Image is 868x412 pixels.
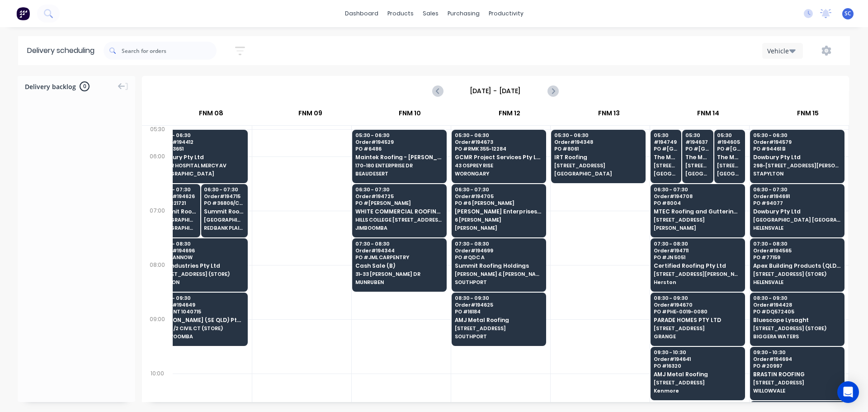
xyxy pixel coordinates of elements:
[654,171,679,176] span: [GEOGRAPHIC_DATA]
[455,139,542,145] span: Order # 194673
[156,187,197,192] span: 06:30 - 07:30
[355,194,443,199] span: Order # 194725
[654,302,741,308] span: Order # 194670
[355,163,443,168] span: 170-180 ENTERPRISE DR
[355,241,443,246] span: 07:30 - 08:30
[762,43,803,59] button: Vehicle
[204,208,244,214] span: Summit Roofing Holdings
[261,105,360,125] div: FNM 09
[16,7,30,20] img: Factory
[455,334,542,339] span: SOUTHPORT
[156,334,244,339] span: TOOWOOMBA
[156,225,197,231] span: [GEOGRAPHIC_DATA]
[455,208,542,214] span: [PERSON_NAME] Enterprises Pty Ltd
[717,139,742,145] span: # 194605
[654,200,741,206] span: PO # 8004
[455,279,542,285] span: SOUTHPORT
[156,154,244,160] span: Dowbury Pty Ltd
[654,241,741,246] span: 07:30 - 08:30
[455,217,542,223] span: 6 [PERSON_NAME]
[156,317,244,323] span: [PERSON_NAME] (SE QLD) Pty Ltd
[753,380,841,385] span: [STREET_ADDRESS]
[753,350,841,355] span: 09:30 - 10:30
[654,225,741,231] span: [PERSON_NAME]
[685,139,710,145] span: # 194637
[455,200,542,206] span: PO # 6 [PERSON_NAME]
[654,217,741,223] span: [STREET_ADDRESS]
[156,255,244,260] span: PO # ZANNOW
[654,139,679,145] span: # 194749
[383,7,418,20] div: products
[355,263,443,269] span: Cash Sale (B)
[753,187,841,192] span: 06:30 - 07:30
[717,171,742,176] span: [GEOGRAPHIC_DATA]
[355,248,443,253] span: Order # 194344
[685,133,710,138] span: 05:30
[559,105,658,125] div: FNM 13
[455,133,542,138] span: 05:30 - 06:30
[844,9,851,18] span: SC
[122,42,217,60] input: Search for orders
[204,225,244,231] span: REDBANK PLAINS
[685,171,710,176] span: [GEOGRAPHIC_DATA]
[654,146,679,152] span: PO # [GEOGRAPHIC_DATA]
[837,381,859,403] div: Open Intercom Messenger
[156,326,244,331] span: UNIT 3 /2 CIVIL CT (STORE)
[654,295,741,301] span: 08:30 - 09:30
[156,295,244,301] span: 08:30 - 09:30
[753,225,841,231] span: HELENSVALE
[156,217,197,223] span: [GEOGRAPHIC_DATA]
[455,194,542,199] span: Order # 194705
[443,7,484,20] div: purchasing
[554,171,642,176] span: [GEOGRAPHIC_DATA]
[753,326,841,331] span: [STREET_ADDRESS] (STORE)
[142,124,173,151] div: 05:30
[554,163,642,168] span: [STREET_ADDRESS]
[753,295,841,301] span: 08:30 - 09:30
[204,200,244,206] span: PO # 36806/C21721
[142,314,173,368] div: 09:00
[156,271,244,277] span: [STREET_ADDRESS] (STORE)
[753,363,841,369] span: PO # 20997
[156,248,244,253] span: Order # 194696
[156,139,244,145] span: Order # 194412
[753,241,841,246] span: 07:30 - 08:30
[753,163,841,168] span: 298-[STREET_ADDRESS][PERSON_NAME] (VISY)
[360,105,459,125] div: FNM 10
[753,302,841,308] span: Order # 194428
[455,317,542,323] span: AMJ Metal Roofing
[753,371,841,377] span: BRASTIN ROOFING
[355,187,443,192] span: 06:30 - 07:30
[156,171,244,176] span: [GEOGRAPHIC_DATA]
[753,388,841,393] span: WILLOWVALE
[654,271,741,277] span: [STREET_ADDRESS][PERSON_NAME]
[753,217,841,223] span: [GEOGRAPHIC_DATA] [GEOGRAPHIC_DATA]
[753,248,841,253] span: Order # 194565
[156,302,244,308] span: Order # 194649
[654,154,679,160] span: The Mufasa Trust T/AS North Brisbane Metal Roofing Pty Ltd
[554,146,642,152] span: PO # 8061
[18,36,104,65] div: Delivery scheduling
[685,146,710,152] span: PO # [GEOGRAPHIC_DATA]
[654,208,741,214] span: MTEC Roofing and Guttering Pty Ltd
[156,194,197,199] span: Order # 194626
[654,163,679,168] span: [STREET_ADDRESS]
[767,46,793,56] div: Vehicle
[156,200,197,206] span: PO # C21721
[685,163,710,168] span: [STREET_ADDRESS]
[156,146,244,152] span: PO # 93651
[654,309,741,314] span: PO # PHE-0019-0080
[204,194,244,199] span: Order # 194715
[455,255,542,260] span: PO # QDC A
[455,146,542,152] span: PO # RMK 355-12284
[753,255,841,260] span: PO # 77159
[355,200,443,206] span: PO # [PERSON_NAME]
[753,309,841,314] span: PO # DQ572405
[340,7,383,20] a: dashboard
[156,263,244,269] span: R&F Industries Pty Ltd
[654,263,741,269] span: Certified Roofing Pty Ltd
[455,326,542,331] span: [STREET_ADDRESS]
[355,271,443,277] span: 31-33 [PERSON_NAME] DR
[455,248,542,253] span: Order # 194699
[455,295,542,301] span: 08:30 - 09:30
